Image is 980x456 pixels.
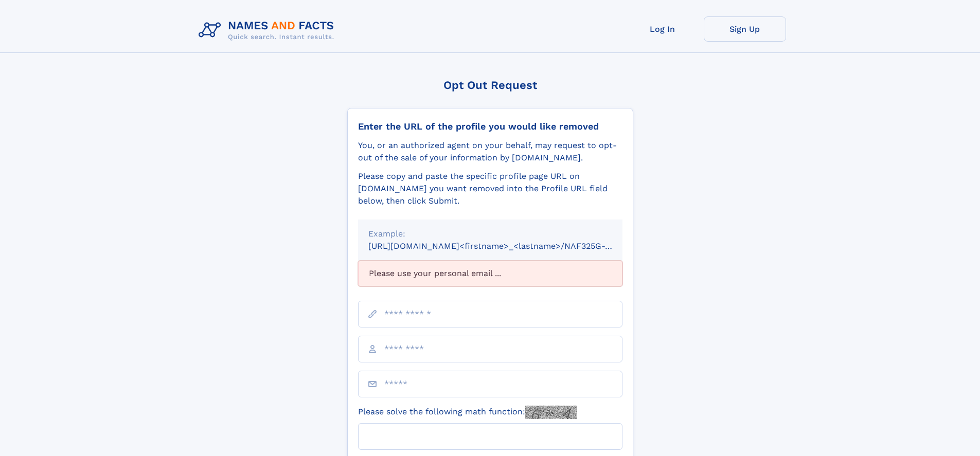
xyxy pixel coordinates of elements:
div: You, or an authorized agent on your behalf, may request to opt-out of the sale of your informatio... [358,139,622,164]
div: Enter the URL of the profile you would like removed [358,121,622,132]
div: Example: [368,228,612,240]
div: Please copy and paste the specific profile page URL on [DOMAIN_NAME] you want removed into the Pr... [358,170,622,207]
a: Sign Up [704,16,786,42]
a: Log In [621,16,704,42]
img: Logo Names and Facts [194,16,343,44]
small: [URL][DOMAIN_NAME]<firstname>_<lastname>/NAF325G-xxxxxxxx [368,241,642,251]
label: Please solve the following math function: [358,406,577,419]
div: Please use your personal email ... [358,261,622,286]
div: Opt Out Request [347,79,633,92]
